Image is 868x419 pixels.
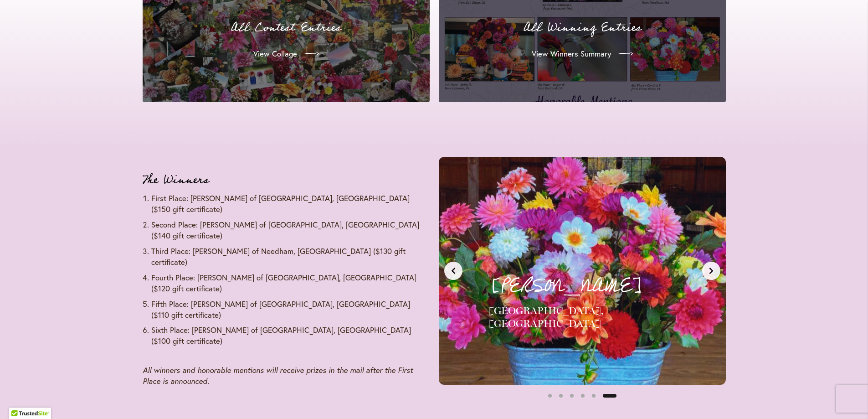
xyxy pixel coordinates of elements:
[143,171,430,189] h3: The Winners
[488,271,706,301] p: [PERSON_NAME]
[450,18,715,37] p: All Winning Entries
[151,299,430,321] li: Fifth Place: [PERSON_NAME] of [GEOGRAPHIC_DATA], [GEOGRAPHIC_DATA] ($110 gift certificate)
[532,48,611,59] span: View Winners Summary
[151,272,430,294] li: Fourth Place: [PERSON_NAME] of [GEOGRAPHIC_DATA], [GEOGRAPHIC_DATA] ($120 gift certificate)
[246,41,326,67] a: View Collage
[444,262,462,280] button: Previous slide
[143,365,413,386] em: All winners and honorable mentions will receive prizes in the mail after the First Place is annou...
[702,262,720,280] button: Next slide
[253,48,297,59] span: View Collage
[488,305,706,330] h4: [GEOGRAPHIC_DATA], [GEOGRAPHIC_DATA]
[154,18,419,37] p: All Contest Entries
[151,246,430,268] li: Third Place: [PERSON_NAME] of Needham, [GEOGRAPHIC_DATA] ($130 gift certificate)
[151,193,430,215] li: First Place: [PERSON_NAME] of [GEOGRAPHIC_DATA], [GEOGRAPHIC_DATA] ($150 gift certificate)
[524,41,640,67] a: View Winners Summary
[151,219,430,241] li: Second Place: [PERSON_NAME] of [GEOGRAPHIC_DATA], [GEOGRAPHIC_DATA] ($140 gift certificate)
[151,325,430,347] li: Sixth Place: [PERSON_NAME] of [GEOGRAPHIC_DATA], [GEOGRAPHIC_DATA] ($100 gift certificate)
